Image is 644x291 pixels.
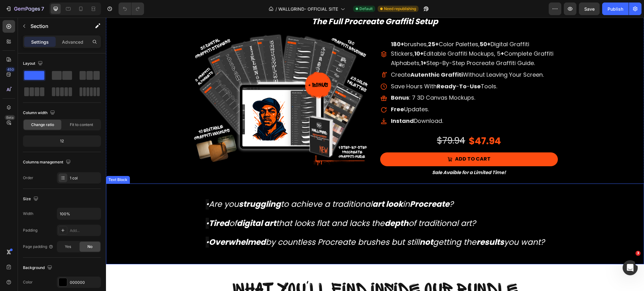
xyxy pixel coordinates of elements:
button: Save [579,3,600,15]
span: Save Hours With - - Tools. [285,65,391,73]
div: Order [23,175,33,181]
div: Column width [23,109,56,117]
div: Color [23,279,33,285]
p: Settings [31,39,49,45]
span: Create Without Leaving Your Screen. [285,53,438,61]
span: Change ratio [31,122,54,128]
strong: Ready [331,65,350,73]
strong: art look [266,193,297,204]
span: : 7 3D Canvas Mockups. [285,76,369,84]
div: 1 col [70,175,99,181]
i: • [100,212,103,223]
i: • [100,232,103,243]
strong: struggling [133,193,175,204]
strong: Use [364,65,375,73]
iframe: Intercom live chat [623,260,638,275]
strong: 1+ [315,41,320,49]
strong: Autenthic Graffiti [304,53,357,61]
strong: To [353,65,361,73]
strong: not [314,232,327,243]
strong: 25+ [322,23,333,30]
div: Text Block [1,172,23,177]
img: gempages_568607587893773333-e0410e55-eb20-4148-9e82-b7dd7e8ee187.png [323,161,403,173]
strong: 50+ [374,23,385,30]
p: 7 [41,5,44,13]
i: Are you to achieve a traditional in ? [103,193,347,204]
div: Columns management [23,158,72,167]
strong: + [395,32,398,40]
span: Default [359,6,373,12]
i: • [100,193,103,204]
i: by countless Procreate brushes but still getting the you want? [103,232,439,243]
div: Background [23,264,53,272]
div: $47.94 [362,117,396,130]
span: 3 [636,251,641,256]
button: ADD TO CART [274,135,452,149]
div: Width [23,211,33,217]
strong: results [370,232,398,243]
div: Undo/Redo [119,3,144,15]
span: No [87,244,92,250]
div: Page padding [23,244,53,250]
p: Section [31,22,82,30]
div: $79.94 [330,117,360,129]
strong: 180+ [285,23,298,30]
div: Publish [608,6,623,12]
span: / [275,6,277,12]
span: brushes, Color Palettes, Digital Graffiti Stickers, Editable Graffiti Mockups, 5 Complete Graffit... [285,23,447,49]
p: Advanced [62,39,83,45]
span: Updates. [285,88,323,96]
div: ADD TO CART [349,137,385,146]
span: Yes [65,244,71,250]
div: Add... [70,228,99,233]
div: Padding [23,228,37,233]
div: Layout [23,59,44,68]
div: Beta [5,115,15,120]
input: Auto [57,208,101,219]
strong: Overwhelmed [103,232,160,243]
strong: Instand [285,99,308,107]
span: Fit to content [70,122,93,128]
span: Need republishing [384,6,416,12]
button: 7 [3,3,47,15]
iframe: Design area [106,18,644,291]
div: Size [23,195,40,203]
div: 000000 [70,280,99,285]
i: of that looks flat and lacks the of traditional art? [103,212,370,223]
strong: Procreate [304,193,343,204]
div: 12 [24,137,100,145]
span: Download. [285,99,337,107]
strong: Sale Avaible for a Limited Time! [326,151,400,158]
div: 450 [6,67,15,72]
strong: digital art [131,212,170,223]
span: Save [584,6,595,12]
button: Publish [602,3,629,15]
strong: depth [279,212,303,223]
span: WALLGRIND- OFFICIAL SITE [278,6,338,12]
strong: Free [285,88,298,96]
strong: Bonus [285,76,303,84]
strong: 10+ [308,32,318,40]
strong: Tired [103,212,123,223]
